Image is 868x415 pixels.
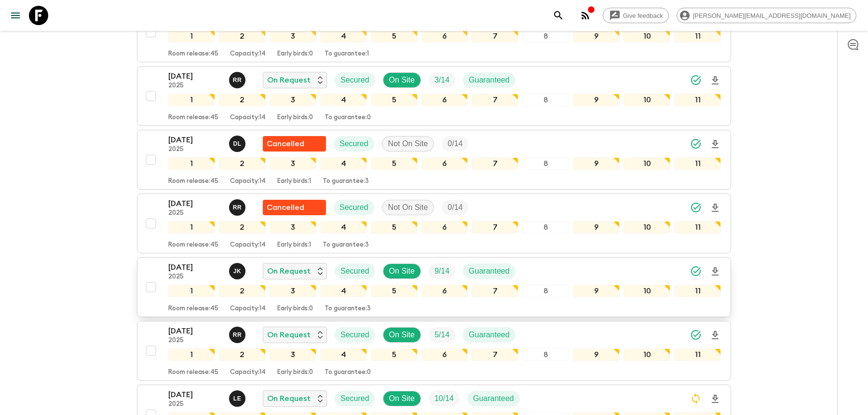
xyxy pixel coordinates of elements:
button: search adventures [549,6,568,25]
div: Secured [335,263,375,279]
div: 7 [472,30,518,42]
svg: Download Onboarding [709,330,721,341]
p: On Site [389,329,415,341]
p: Early birds: 1 [277,178,311,185]
svg: Download Onboarding [709,138,721,150]
p: [DATE] [168,198,221,209]
div: 5 [371,157,418,170]
div: 4 [320,285,367,297]
p: Guaranteed [469,329,510,341]
div: 9 [573,285,620,297]
span: Jamie Keenan [229,266,247,274]
button: menu [6,6,25,25]
div: 10 [624,30,670,42]
button: [DATE]2025Dylan LeesFlash Pack cancellationSecuredNot On SiteTrip Fill1234567891011Room release:4... [137,130,731,190]
svg: Synced Successfully [690,202,702,213]
div: 5 [371,30,418,42]
div: 6 [421,348,468,361]
div: Trip Fill [442,136,468,152]
div: 1 [168,285,215,297]
p: Room release: 45 [168,114,218,122]
p: 0 / 14 [448,138,462,150]
div: 7 [472,348,518,361]
p: 10 / 14 [434,393,454,404]
div: 4 [320,348,367,361]
div: 8 [522,285,569,297]
div: 3 [270,157,316,170]
span: Roland Rau [229,202,247,210]
div: 4 [320,157,367,170]
p: To guarantee: 3 [323,241,369,249]
p: On Request [267,393,311,404]
p: [DATE] [168,134,221,146]
div: 5 [371,94,418,106]
div: 2 [219,30,266,42]
div: 5 [371,348,418,361]
p: R R [233,204,242,211]
p: To guarantee: 3 [323,178,369,185]
p: Room release: 45 [168,178,218,185]
div: 2 [219,94,266,106]
p: Secured [339,138,368,150]
div: Secured [335,327,375,343]
div: 8 [522,94,569,106]
p: Capacity: 14 [230,50,266,58]
svg: Download Onboarding [709,266,721,277]
p: 2025 [168,209,221,217]
button: RR [229,327,247,343]
div: 6 [421,30,468,42]
div: 2 [219,285,266,297]
p: 2025 [168,401,221,408]
div: 1 [168,157,215,170]
svg: Download Onboarding [709,393,721,405]
p: Secured [340,265,369,277]
div: Trip Fill [442,200,468,215]
div: 7 [472,94,518,106]
p: Capacity: 14 [230,369,266,376]
div: 8 [522,348,569,361]
div: Secured [335,391,375,406]
p: Capacity: 14 [230,241,266,249]
button: [DATE]2025Rabata Legend MpatamaliOn RequestSecuredOn SiteTrip FillGuaranteed1234567891011Room rel... [137,2,731,62]
div: 10 [624,348,670,361]
p: 5 / 14 [434,329,449,341]
div: 11 [674,94,721,106]
p: Early birds: 0 [277,369,313,376]
a: Give feedback [603,8,669,23]
div: 1 [168,30,215,42]
p: D L [233,140,241,148]
div: Trip Fill [429,391,460,406]
div: 10 [624,157,670,170]
p: [DATE] [168,262,221,273]
div: 1 [168,94,215,106]
div: 1 [168,221,215,234]
p: Secured [340,393,369,404]
p: Room release: 45 [168,50,218,58]
span: Roland Rau [229,330,247,337]
button: DL [229,136,247,152]
div: 9 [573,30,620,42]
div: On Site [383,327,421,343]
p: Guaranteed [469,74,510,86]
p: 2025 [168,337,221,345]
button: [DATE]2025Roland RauFlash Pack cancellationSecuredNot On SiteTrip Fill1234567891011Room release:4... [137,194,731,253]
p: Room release: 45 [168,305,218,313]
div: 3 [270,221,316,234]
p: Secured [340,329,369,341]
p: [DATE] [168,389,221,401]
div: 2 [219,348,266,361]
p: J K [233,267,242,275]
div: 9 [573,221,620,234]
div: Secured [334,136,374,152]
p: Early birds: 0 [277,114,313,122]
p: Room release: 45 [168,369,218,376]
p: On Request [267,329,311,341]
p: Cancelled [267,202,304,213]
div: 7 [472,157,518,170]
p: Early birds: 1 [277,241,311,249]
div: Secured [335,72,375,88]
div: 3 [270,30,316,42]
span: Leslie Edgar [229,393,247,401]
p: On Request [267,265,311,277]
div: 4 [320,30,367,42]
